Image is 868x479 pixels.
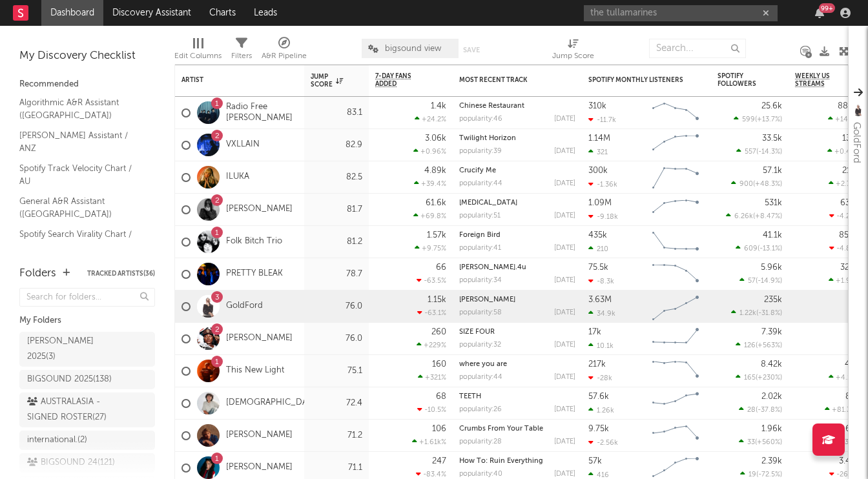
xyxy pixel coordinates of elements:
div: ( ) [736,244,782,252]
div: 71.2 [311,428,362,443]
a: This New Light [226,365,284,376]
div: 85.5k [839,231,860,239]
input: Search for artists [584,5,778,21]
div: 17k [588,328,601,336]
span: 7-Day Fans Added [375,72,427,88]
div: 78.7 [311,267,362,282]
div: 99 + [819,3,835,13]
div: +0.47 % [827,147,860,156]
div: ( ) [736,373,782,382]
div: 416 [588,471,609,479]
div: Jump Score [552,32,594,70]
div: popularity: 41 [459,245,501,252]
a: [PERSON_NAME] [226,204,293,215]
div: 247 [432,457,446,465]
div: behere.4u [459,264,575,271]
div: [DATE] [554,438,575,445]
div: 81.7 [311,202,362,218]
div: popularity: 44 [459,180,502,187]
div: 7.39k [761,328,782,336]
div: ( ) [736,341,782,349]
span: +13.7 % [757,116,780,123]
div: [DATE] [554,341,575,349]
svg: Chart title [646,129,705,161]
a: [PERSON_NAME] 2025(3) [19,332,155,367]
div: popularity: 28 [459,438,502,445]
input: Search... [649,39,746,58]
div: Filters [231,32,252,70]
svg: Chart title [646,355,705,387]
div: Artist [181,76,278,84]
button: Save [463,46,480,54]
span: -13.1 % [759,245,780,252]
a: Chinese Restaurant [459,103,524,110]
button: 99+ [815,8,824,18]
button: Tracked Artists(36) [87,270,155,277]
a: Algorithmic A&R Assistant ([GEOGRAPHIC_DATA]) [19,96,142,122]
a: [PERSON_NAME] [226,462,293,473]
a: ILUKA [226,172,249,183]
a: TEETH [459,393,481,400]
div: 88.9k [838,102,860,110]
a: How To: Ruin Everything [459,458,543,465]
a: Folk Bitch Trio [226,236,282,247]
div: 2.02k [761,392,782,401]
a: [PERSON_NAME] [226,333,293,344]
div: SIZE FOUR [459,329,575,336]
div: 321 [588,148,608,156]
div: 630k [840,199,860,207]
span: bigsound view [385,45,441,53]
div: 57.1k [763,167,782,175]
div: -1.36k [588,180,617,189]
div: Chinese Restaurant [459,103,575,110]
div: 531k [765,199,782,207]
div: 3.63M [588,296,612,304]
a: international.(2) [19,431,155,450]
a: [DEMOGRAPHIC_DATA] [226,398,320,409]
div: popularity: 26 [459,406,502,413]
div: +14.9 % [828,115,860,123]
div: ( ) [739,405,782,414]
a: SIZE FOUR [459,329,495,336]
div: 76.0 [311,331,362,347]
svg: Chart title [646,161,705,194]
div: 83.1 [311,105,362,121]
div: 1.09M [588,199,612,207]
input: Search for folders... [19,288,155,307]
span: 33 [747,439,755,446]
div: 210 [588,245,608,253]
span: 126 [744,342,756,349]
div: GoldFord [849,122,864,163]
div: Foreign Bird [459,232,575,239]
a: General A&R Assistant ([GEOGRAPHIC_DATA]) [19,194,142,221]
a: [PERSON_NAME] [459,296,515,303]
a: [PERSON_NAME] [226,430,293,441]
div: +1.95 % [829,276,860,285]
div: 1.15k [428,296,446,304]
div: -2.56k [588,438,618,447]
div: 8.42k [761,360,782,369]
div: 66 [436,263,446,272]
div: -10.5 % [417,405,446,414]
span: -37.8 % [758,407,780,414]
div: 2.39k [761,457,782,465]
svg: Chart title [646,258,705,290]
svg: Chart title [646,387,705,420]
a: where you are [459,361,507,368]
div: popularity: 51 [459,212,501,219]
div: +69.8 % [413,212,446,220]
div: 1.26k [588,406,614,414]
div: 217k [588,360,606,369]
span: +560 % [757,439,780,446]
div: BIGSOUND 2025 ( 138 ) [27,372,112,387]
a: Radio Free [PERSON_NAME] [226,102,298,124]
span: -14.9 % [758,278,780,285]
div: [DATE] [554,116,575,123]
div: Folders [19,266,56,281]
div: ( ) [739,438,782,446]
div: -83.4 % [416,470,446,478]
div: 10.1k [588,341,614,350]
a: Crumbs From Your Table [459,425,543,433]
div: Celeste [459,296,575,303]
div: Most Recent Track [459,76,556,84]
